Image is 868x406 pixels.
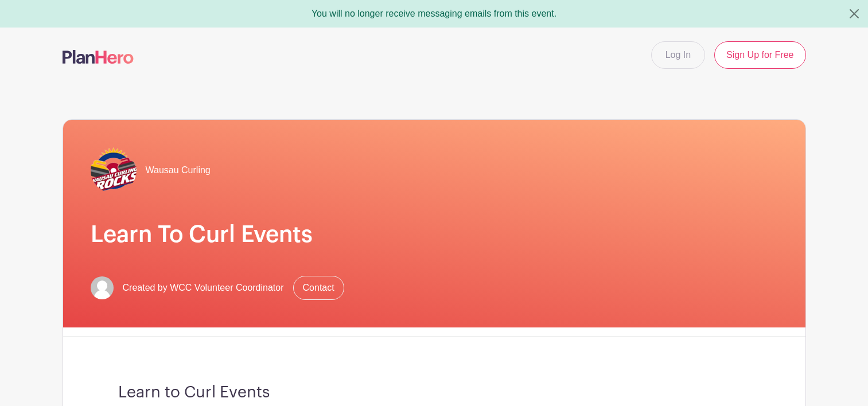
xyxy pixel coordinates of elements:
[91,221,778,248] h1: Learn To Curl Events
[123,281,284,295] span: Created by WCC Volunteer Coordinator
[293,276,344,300] a: Contact
[714,41,805,69] a: Sign Up for Free
[146,163,211,177] span: Wausau Curling
[91,147,137,193] img: logo-1.png
[118,383,750,403] h3: Learn to Curl Events
[651,41,705,69] a: Log In
[91,276,114,299] img: default-ce2991bfa6775e67f084385cd625a349d9dcbb7a52a09fb2fda1e96e2d18dcdb.png
[63,50,134,64] img: logo-507f7623f17ff9eddc593b1ce0a138ce2505c220e1c5a4e2b4648c50719b7d32.svg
